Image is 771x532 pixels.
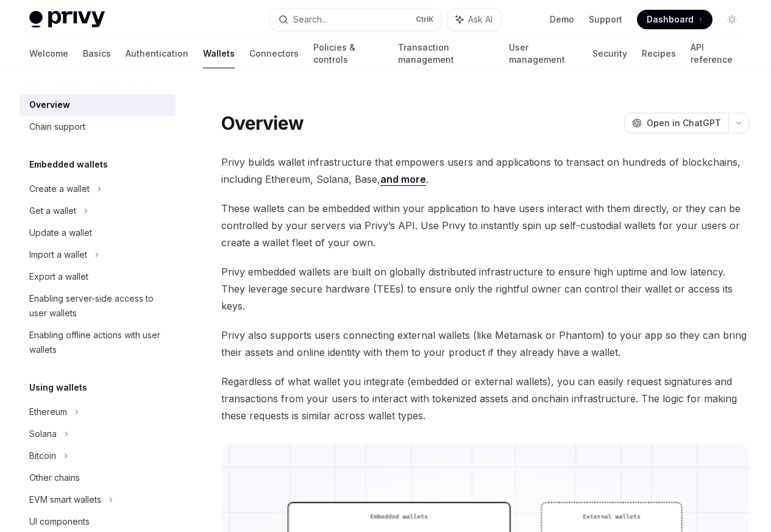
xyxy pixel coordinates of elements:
a: User management [509,39,578,68]
a: Enabling server-side access to user wallets [20,288,176,324]
a: Export a wallet [20,266,176,288]
a: Recipes [642,39,676,68]
div: Update a wallet [29,225,92,240]
span: Privy embedded wallets are built on globally distributed infrastructure to ensure high uptime and... [221,263,749,314]
span: Regardless of what wallet you integrate (embedded or external wallets), you can easily request si... [221,373,749,424]
h1: Overview [221,112,304,134]
a: and more [380,173,426,186]
a: Authentication [126,39,188,68]
a: Demo [550,13,574,26]
a: API reference [691,39,742,68]
button: Toggle dark mode [722,10,742,29]
div: Solana [29,427,57,441]
button: Ask AI [447,9,501,30]
a: Basics [83,39,111,68]
div: Bitcoin [29,449,56,463]
div: Enabling server-side access to user wallets [29,291,168,321]
h5: Embedded wallets [29,157,108,172]
a: Other chains [20,467,176,489]
span: Privy builds wallet infrastructure that empowers users and applications to transact on hundreds o... [221,154,749,188]
a: Connectors [249,39,299,68]
a: Transaction management [398,39,495,68]
a: Overview [20,94,176,116]
div: Search... [293,12,327,27]
img: light logo [29,11,105,28]
span: These wallets can be embedded within your application to have users interact with them directly, ... [221,200,749,251]
button: Open in ChatGPT [624,113,728,133]
div: UI components [29,514,90,529]
div: EVM smart wallets [29,492,101,507]
div: Chain support [29,119,85,134]
span: Ask AI [468,13,492,26]
button: Search...CtrlK [270,9,441,30]
a: Policies & controls [313,39,383,68]
a: Welcome [29,39,68,68]
div: Export a wallet [29,269,88,284]
a: Dashboard [637,10,712,29]
div: Ethereum [29,405,67,419]
div: Enabling offline actions with user wallets [29,328,168,357]
a: Wallets [203,39,235,68]
h5: Using wallets [29,380,87,395]
div: Other chains [29,470,80,485]
span: Privy also supports users connecting external wallets (like Metamask or Phantom) to your app so t... [221,327,749,361]
a: Support [589,13,622,26]
a: Enabling offline actions with user wallets [20,324,176,361]
div: Create a wallet [29,182,90,196]
a: Security [592,39,627,68]
span: Ctrl K [416,15,434,24]
a: Chain support [20,116,176,138]
div: Overview [29,98,70,112]
span: Dashboard [647,13,694,26]
div: Get a wallet [29,204,76,218]
a: Update a wallet [20,222,176,244]
span: Open in ChatGPT [647,117,721,129]
div: Import a wallet [29,247,87,262]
